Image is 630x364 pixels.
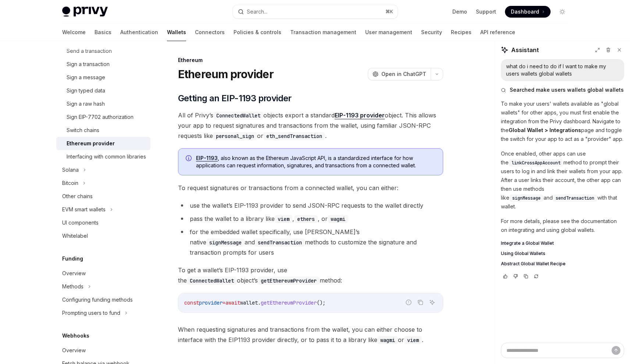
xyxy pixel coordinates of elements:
a: Policies & controls [234,23,281,41]
span: linkCrossAppAccount [512,160,560,166]
button: Ask AI [427,298,437,307]
span: . [258,299,261,306]
button: Send message [612,346,620,355]
a: Whitelabel [56,229,150,243]
svg: Info [186,155,193,163]
code: sendTransaction [255,239,305,247]
button: Open in ChatGPT [368,68,431,80]
a: Other chains [56,190,150,203]
span: Getting an EIP-1193 provider [178,92,292,104]
a: Sign a message [56,71,150,84]
a: Using Global Wallets [501,251,624,256]
span: Using Global Wallets [501,251,545,256]
div: Interfacing with common libraries [67,152,146,161]
img: light logo [62,7,108,17]
a: Integrate a Global Wallet [501,240,624,246]
a: Support [476,8,496,15]
a: Abstract Global Wallet Recipe [501,261,624,267]
code: wagmi [328,215,348,223]
div: Sign EIP-7702 authorization [67,113,134,121]
code: eth_sendTransaction [263,132,325,140]
span: await [225,299,240,306]
h5: Webhooks [62,331,89,340]
span: sendTransaction [556,195,594,201]
div: Other chains [62,192,93,201]
a: Transaction management [290,23,356,41]
a: Sign a raw hash [56,97,150,110]
span: signMessage [512,195,541,201]
div: Sign a transaction [67,60,110,69]
div: UI components [62,218,99,227]
span: Searched make users wallets global wallets [510,86,624,94]
code: personal_sign [213,132,257,140]
a: Security [421,23,442,41]
a: Switch chains [56,124,150,137]
div: Sign a message [67,73,105,82]
span: const [184,299,199,306]
a: Basics [95,23,111,41]
a: Wallets [167,23,186,41]
div: Whitelabel [62,232,88,240]
p: Once enabled, other apps can use the method to prompt their users to log in and link their wallet... [501,149,624,211]
div: Sign a raw hash [67,99,105,108]
span: Abstract Global Wallet Recipe [501,261,566,267]
a: API reference [480,23,515,41]
li: pass the wallet to a library like , , or [178,214,443,224]
span: When requesting signatures and transactions from the wallet, you can either choose to interface w... [178,324,443,345]
span: wallet [240,299,258,306]
a: User management [365,23,412,41]
span: Integrate a Global Wallet [501,240,554,246]
button: Toggle dark mode [556,6,568,18]
button: Searched make users wallets global wallets [501,86,624,94]
span: Dashboard [511,8,539,15]
code: ConnectedWallet [187,277,237,285]
code: wagmi [377,336,398,344]
a: UI components [56,216,150,229]
code: viem [275,215,292,223]
h5: Funding [62,254,83,263]
li: for the embedded wallet specifically, use [PERSON_NAME]’s native and methods to customize the sig... [178,227,443,258]
strong: Global Wallet > Integrations [509,127,581,133]
button: Copy the contents from the code block [416,298,425,307]
div: Overview [62,346,86,355]
button: Report incorrect code [404,298,413,307]
span: All of Privy’s objects export a standard object. This allows your app to request signatures and t... [178,110,443,141]
p: To make your users' wallets available as "global wallets" for other apps, you must first enable t... [501,99,624,143]
div: EVM smart wallets [62,205,106,214]
li: use the wallet’s EIP-1193 provider to send JSON-RPC requests to the wallet directly [178,200,443,211]
div: what do i need to do if I want to make my users wallets global wallets [506,63,619,77]
div: Methods [62,282,83,291]
code: getEthereumProvider [258,277,320,285]
div: Prompting users to fund [62,309,120,317]
button: Search...⌘K [233,5,398,18]
code: signMessage [206,239,245,247]
span: (); [317,299,325,306]
a: Authentication [120,23,158,41]
a: Overview [56,267,150,280]
span: provider [199,299,223,306]
span: Assistant [511,45,539,54]
span: ⌘ K [385,9,393,15]
a: Sign EIP-7702 authorization [56,110,150,124]
a: Dashboard [505,6,551,18]
div: Ethereum [178,57,443,64]
h1: Ethereum provider [178,68,274,81]
a: Configuring funding methods [56,293,150,306]
div: Search... [247,7,267,16]
span: getEthereumProvider [261,299,317,306]
div: Sign typed data [67,86,105,95]
span: Open in ChatGPT [381,70,426,78]
div: Bitcoin [62,179,78,188]
a: EIP-1193 [196,155,218,161]
div: Ethereum provider [67,139,115,148]
a: Recipes [451,23,471,41]
div: Overview [62,269,86,278]
a: Welcome [62,23,86,41]
p: For more details, please see the documentation on integrating and using global wallets. [501,217,624,234]
a: Sign a transaction [56,58,150,71]
code: ethers [294,215,318,223]
a: Connectors [195,23,225,41]
span: To get a wallet’s EIP-1193 provider, use the object’s method: [178,265,443,285]
a: EIP-1193 provider [335,112,385,119]
div: Solana [62,165,79,174]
